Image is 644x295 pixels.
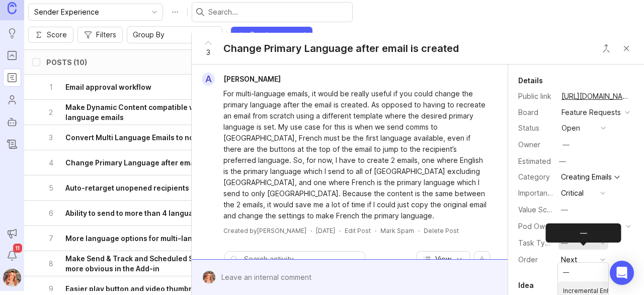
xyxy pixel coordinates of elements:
[223,75,281,83] span: [PERSON_NAME]
[65,102,247,123] h6: Make Dynamic Content compatible with Multi language emails
[3,247,21,265] button: Notifications
[3,69,21,87] a: Roadmaps
[561,254,577,265] div: Next
[424,226,459,235] div: Delete Post
[46,133,55,143] p: 3
[518,123,553,134] div: Status
[65,233,239,244] h6: More language options for multi-language emails
[46,233,55,244] p: 7
[474,251,490,267] button: export comments
[46,100,247,125] button: 2Make Dynamic Content compatible with Multi language emails
[244,254,360,265] input: Search activity...
[223,41,459,55] div: Change Primary Language after email is created
[46,125,247,150] button: 3Convert Multi Language Emails to non-MLE emails
[46,284,55,294] p: 9
[46,251,247,276] button: 8Make Send & Track and Scheduled Send button more obvious in the Add-in
[380,226,414,235] button: Mark Spam
[556,155,569,168] div: —
[77,27,123,43] button: Filters
[167,4,183,20] button: Roadmap options
[13,244,22,253] span: 11
[558,90,634,103] a: [URL][DOMAIN_NAME]
[518,75,543,87] div: Details
[3,269,21,287] button: Bronwen W
[3,46,21,65] a: Portal
[3,113,21,131] a: Autopilot
[518,279,534,291] div: Idea
[417,251,470,267] button: View
[610,261,634,285] div: Open Intercom Messenger
[46,183,55,193] p: 5
[65,158,235,168] h6: Change Primary Language after email is created
[561,173,612,181] div: Creating Emails
[546,223,621,243] div: —
[28,4,163,21] div: toggle menu
[345,226,371,235] div: Edit Post
[596,38,616,58] button: Close button
[206,31,222,39] svg: toggle icon
[65,208,206,218] h6: Ability to send to more than 4 languages
[310,226,312,235] div: ·
[46,158,55,168] p: 4
[561,107,621,118] div: Feature Requests
[65,133,241,143] h6: Convert Multi Language Emails to non-MLE emails
[518,139,553,150] div: Owner
[46,75,247,99] button: 1Email approval workflow
[561,204,568,215] div: —
[46,259,55,269] p: 8
[518,158,551,165] div: Estimated
[3,24,21,42] a: Ideas
[316,226,335,235] a: [DATE]
[518,91,553,102] div: Public link
[561,221,622,232] div: Sender Experience
[561,123,580,134] div: open
[418,226,420,235] div: ·
[46,175,247,200] button: 5Auto-retarget unopened recipients
[558,263,608,281] li: —
[65,254,247,274] h6: Make Send & Track and Scheduled Send button more obvious in the Add-in
[196,73,289,86] a: A[PERSON_NAME]
[46,107,55,117] p: 2
[3,135,21,153] a: Changelog
[518,239,554,247] label: Task Type
[562,139,570,150] div: —
[316,227,335,234] time: [DATE]
[46,208,55,218] p: 6
[339,226,341,235] div: ·
[616,38,636,58] button: Close button
[518,189,556,197] label: Importance
[518,171,553,183] div: Category
[208,7,348,18] input: Search...
[8,2,17,14] img: Canny Home
[46,201,247,225] button: 6Ability to send to more than 4 languages
[375,226,376,235] div: ·
[518,107,553,118] div: Board
[202,73,215,86] div: A
[127,26,222,43] div: toggle menu
[47,30,67,40] span: Score
[133,29,165,40] span: Group By
[223,226,306,235] div: Created by [PERSON_NAME]
[3,224,21,243] button: Announcements
[46,150,247,175] button: 4Change Primary Language after email is created
[250,30,306,40] span: Create new post
[199,271,219,284] img: Bronwen W
[435,254,451,264] span: View
[34,7,145,18] input: Sender Experience
[65,82,151,92] h6: Email approval workflow
[146,8,163,16] svg: toggle icon
[518,222,570,230] label: Pod Ownership
[231,27,312,43] button: Create new post
[3,91,21,109] a: Users
[46,82,55,92] p: 1
[518,255,538,264] label: Order
[206,47,210,58] span: 3
[65,284,206,294] h6: Easier play button and video thumbnails
[96,30,116,40] span: Filters
[46,58,87,66] div: Posts (10)
[223,88,488,221] div: For multi-language emails, it would be really useful if you could change the primary language aft...
[28,27,73,43] button: Score
[65,183,189,193] h6: Auto-retarget unopened recipients
[561,188,584,199] div: Critical
[518,205,557,214] label: Value Scale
